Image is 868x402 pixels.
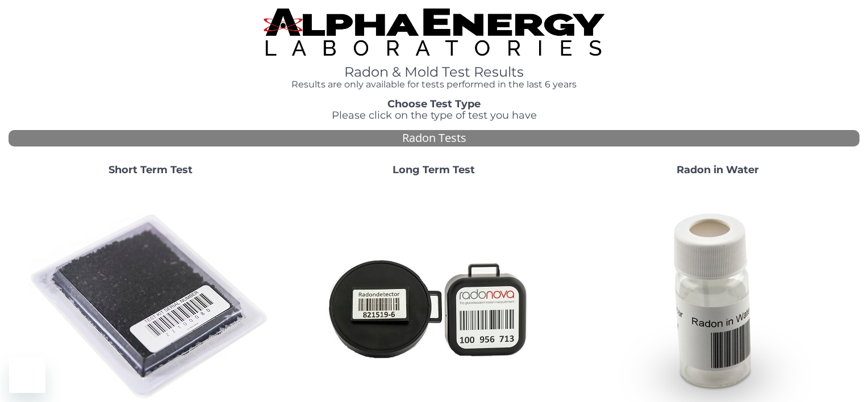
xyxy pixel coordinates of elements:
strong: Short Term Test [108,164,193,176]
strong: Radon in Water [677,164,759,176]
img: TightCrop.jpg [264,9,604,56]
h4: Results are only available for tests performed in the last 6 years [264,79,604,90]
strong: Long Term Test [393,164,475,176]
span: Please click on the type of test you have [332,109,537,122]
h1: Radon & Mold Test Results [264,65,604,79]
strong: Choose Test Type [387,98,481,110]
div: Radon Tests [9,130,859,146]
iframe: Button to launch messaging window [9,357,45,393]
